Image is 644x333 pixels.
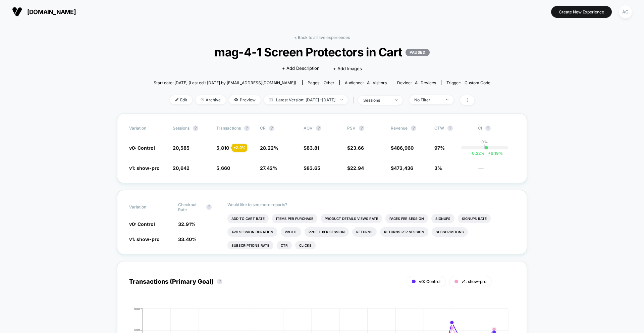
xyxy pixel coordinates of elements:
span: CI [478,126,515,131]
span: [DOMAIN_NAME] [27,8,76,15]
span: Preview [229,95,261,104]
span: Custom Code [465,80,490,85]
span: Variation [129,202,166,212]
span: OTW [434,126,471,131]
li: Profit [281,227,301,237]
p: 0% [481,139,488,144]
span: | [351,95,358,105]
li: Add To Cart Rate [227,214,269,223]
span: Start date: [DATE] (Last edit [DATE] by [EMAIL_ADDRESS][DOMAIN_NAME]) [154,80,296,85]
li: Items Per Purchase [272,214,317,223]
div: No Filter [414,97,441,102]
span: 33.40 % [178,236,197,242]
div: + 2.9 % [232,144,247,152]
span: 20,642 [173,165,190,171]
span: all devices [415,80,436,85]
span: 83.65 [307,165,320,171]
span: $ [304,145,319,151]
span: $ [304,165,320,171]
span: + Add Images [333,66,362,71]
div: Pages: [308,80,334,85]
span: 3% [434,165,442,171]
span: Sessions [173,126,190,131]
div: Audience: [345,80,387,85]
button: AG [617,5,634,19]
button: ? [359,126,364,131]
span: + Add Description [282,65,320,72]
button: ? [411,126,416,131]
img: end [201,98,204,101]
li: Subscriptions [432,227,468,237]
button: [DOMAIN_NAME] [10,6,78,17]
span: v0: Control [129,145,155,151]
a: < Back to all live experiences [294,35,350,40]
button: ? [244,126,250,131]
button: ? [447,126,453,131]
button: ? [485,126,491,131]
span: 32.91 % [178,221,196,227]
li: Pages Per Session [385,214,428,223]
li: Avg Session Duration [227,227,277,237]
span: Transactions [216,126,241,131]
span: $ [347,165,364,171]
button: ? [316,126,321,131]
div: sessions [363,98,390,103]
span: CR [260,126,266,131]
span: Edit [170,95,192,104]
span: v0: Control [129,221,155,227]
span: mag-4-1 Screen Protectors in Cart [170,45,473,59]
span: Checkout Rate [178,202,203,212]
span: Revenue [391,126,408,131]
span: Device: [392,80,441,85]
span: v0: Control [419,279,440,284]
li: Returns [352,227,377,237]
button: ? [193,126,198,131]
span: All Visitors [367,80,387,85]
span: 27.42 % [260,165,277,171]
button: ? [217,279,222,284]
span: Archive [196,95,226,104]
tspan: 600 [134,328,140,332]
img: Visually logo [12,7,22,17]
span: Variation [129,126,166,131]
span: --- [478,166,515,171]
span: AOV [304,126,313,131]
p: Would like to see more reports? [227,202,515,207]
li: Returns Per Session [380,227,428,237]
button: ? [206,204,212,210]
span: $ [391,145,414,151]
span: 486,960 [394,145,414,151]
tspan: 800 [134,306,140,311]
span: $ [347,145,364,151]
span: 20,585 [173,145,190,151]
li: Profit Per Session [305,227,349,237]
span: v1: show-pro [129,165,160,171]
span: 83.81 [307,145,319,151]
span: v1: show-pro [462,279,486,284]
span: other [324,80,334,85]
span: 28.22 % [260,145,278,151]
span: + [488,151,491,156]
span: Latest Version: [DATE] - [DATE] [264,95,348,104]
span: 22.94 [350,165,364,171]
img: end [340,99,343,100]
li: Signups Rate [458,214,491,223]
div: AG [619,5,632,18]
li: Signups [431,214,454,223]
img: end [446,99,448,100]
span: 5,660 [216,165,230,171]
span: 23.66 [350,145,364,151]
span: $ [391,165,413,171]
span: -0.22 % [470,151,485,156]
span: 473,436 [394,165,413,171]
img: end [395,99,397,101]
span: v1: show-pro [129,236,160,242]
li: Clicks [295,241,316,250]
img: edit [175,98,178,101]
span: 97% [434,145,445,151]
button: Create New Experience [551,6,612,18]
div: Trigger: [446,80,490,85]
p: PAUSED [406,49,429,56]
li: Product Details Views Rate [321,214,382,223]
img: calendar [269,98,273,101]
